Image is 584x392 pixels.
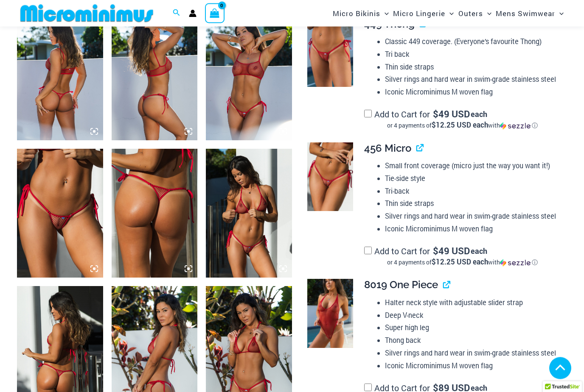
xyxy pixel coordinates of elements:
span: $ [433,108,438,120]
span: Micro Bikinis [333,3,380,24]
span: 8019 One Piece [364,279,438,291]
span: each [471,247,487,256]
span: Mens Swimwear [496,3,555,24]
img: Summer Storm Red 456 Micro [307,143,353,211]
span: $12.25 USD each [432,120,488,130]
li: Classic 449 coverage. (Everyone’s favourite Thong) [385,36,560,48]
li: Thong back [385,334,560,347]
li: Tie-side style [385,172,560,185]
span: Menu Toggle [445,3,454,24]
img: Summer Storm Red 8019 One Piece [307,279,353,348]
img: Sezzle [500,122,531,130]
a: Mens SwimwearMenu ToggleMenu Toggle [494,3,566,24]
div: or 4 payments of$12.25 USD eachwithSezzle Click to learn more about Sezzle [364,122,560,130]
span: Menu Toggle [380,3,389,24]
img: Summer Storm Red 456 Micro [112,149,198,278]
li: Tri back [385,48,560,61]
li: Iconic Microminimus M woven flag [385,223,560,236]
li: Iconic Microminimus M woven flag [385,360,560,373]
span: each [471,110,487,119]
img: Summer Storm Red 449 Thong [307,19,353,87]
li: Thin side straps [385,61,560,74]
img: Summer Storm Red 332 Crop Top 449 Thong [206,12,292,141]
span: Outers [458,3,483,24]
span: 456 Micro [364,142,411,155]
span: $12.25 USD each [432,257,488,267]
li: Super high leg [385,322,560,334]
li: Halter neck style with adjustable slider strap [385,297,560,309]
a: Account icon link [189,10,197,17]
input: Add to Cart for$49 USD eachor 4 payments of$12.25 USD eachwithSezzle Click to learn more about Se... [364,247,372,255]
li: Iconic Microminimus M woven flag [385,86,560,99]
li: Silver rings and hard wear in swim-grade stainless steel [385,347,560,360]
img: Summer Storm Red 456 Micro [17,149,103,278]
img: Sezzle [500,259,531,267]
img: Summer Storm Red 312 Tri Top 456 Micro [206,149,292,278]
span: Menu Toggle [483,3,491,24]
a: Micro LingerieMenu ToggleMenu Toggle [391,3,456,24]
span: Micro Lingerie [393,3,445,24]
div: or 4 payments of$12.25 USD eachwithSezzle Click to learn more about Sezzle [364,259,560,267]
a: Micro BikinisMenu ToggleMenu Toggle [331,3,391,24]
img: Summer Storm Red 332 Crop Top 449 Thong [112,12,198,141]
span: Menu Toggle [555,3,564,24]
li: Deep V-neck [385,309,560,322]
span: 49 USD [433,247,470,256]
input: Add to Cart for$49 USD eachor 4 payments of$12.25 USD eachwithSezzle Click to learn more about Se... [364,110,372,118]
img: MM SHOP LOGO FLAT [17,4,157,23]
div: or 4 payments of with [364,122,560,130]
label: Add to Cart for [364,109,560,130]
li: Small front coverage (micro just the way you want it!) [385,160,560,172]
div: or 4 payments of with [364,259,560,267]
a: Search icon link [173,8,180,19]
a: View Shopping Cart, empty [205,3,225,23]
span: 449 Thong [364,18,415,31]
li: Silver rings and hard wear in swim-grade stainless steel [385,210,560,223]
label: Add to Cart for [364,246,560,267]
nav: Site Navigation [329,1,567,25]
li: Silver rings and hard wear in swim-grade stainless steel [385,73,560,86]
li: Thin side straps [385,197,560,210]
input: Add to Cart for$89 USD eachor 4 payments of$22.25 USD eachwithSezzle Click to learn more about Se... [364,384,372,392]
span: 49 USD [433,110,470,119]
span: $ [433,245,438,257]
a: OutersMenu ToggleMenu Toggle [456,3,494,24]
li: Tri-back [385,185,560,198]
img: Summer Storm Red 332 Crop Top 449 Thong [17,12,103,141]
